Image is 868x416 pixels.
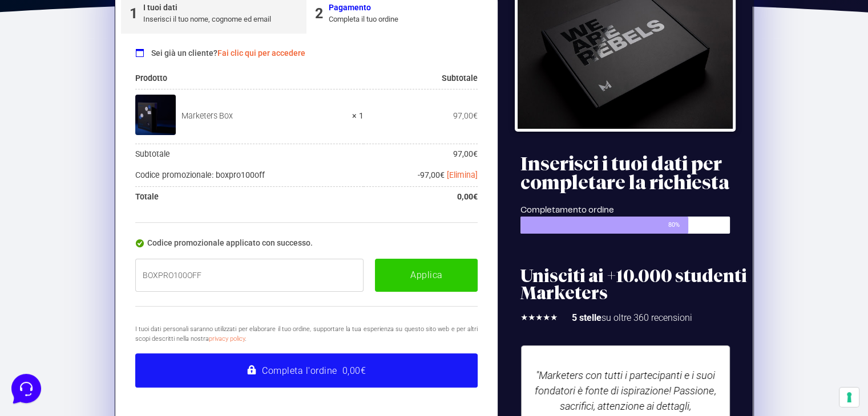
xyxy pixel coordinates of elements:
[135,95,176,136] img: Marketers Box
[209,335,245,342] a: privacy policy
[668,217,688,234] span: 80%
[18,141,89,150] span: Trova una risposta
[176,327,192,337] p: Aiuto
[122,141,210,150] a: Apri Centro Assistenza
[130,3,138,25] div: 1
[550,311,558,324] i: ★
[352,111,364,122] strong: × 1
[9,9,192,27] h2: Ciao da Marketers 👋
[135,144,364,165] th: Subtotale
[520,154,747,192] h2: Inserisci i tuoi dati per completare la richiesta
[528,311,535,324] i: ★
[9,311,79,337] button: Home
[447,170,478,180] a: Rimuovi il codice promozionale boxpro100off
[135,39,478,63] div: Sei già un cliente?
[329,14,398,25] div: Completa il tuo ordine
[18,46,97,55] span: Le tue conversazioni
[453,111,478,120] bdi: 97,00
[99,327,130,337] p: Messaggi
[9,372,43,406] iframe: Customerly Messenger Launcher
[34,327,54,337] p: Home
[473,149,478,158] span: €
[135,353,478,388] button: Completa l'ordine 0,00€
[520,311,558,324] div: 5/5
[37,64,59,87] img: dark
[181,111,345,122] div: Marketers Box
[457,192,478,201] bdi: 0,00
[135,237,478,259] div: Codice promozionale applicato con successo.
[520,268,747,302] h2: Unisciti ai +10.000 studenti Marketers
[74,103,168,112] span: Inizia una conversazione
[79,311,150,337] button: Messaggi
[839,388,859,407] button: Le tue preferenze relative al consenso per le tecnologie di tracciamento
[135,325,478,344] p: I tuoi dati personali saranno utilizzati per elaborare il tuo ordine, supportare la tua esperienz...
[364,68,478,89] th: Subtotale
[520,206,614,214] span: Completamento ordine
[364,165,478,187] td: -
[217,48,305,58] a: Fai clic qui per accedere
[135,186,364,208] th: Totale
[543,311,550,324] i: ★
[315,3,323,25] div: 2
[420,170,445,180] span: 97,00
[453,149,478,158] bdi: 97,00
[135,68,364,89] th: Prodotto
[135,165,364,187] th: Codice promozionale: boxpro100off
[143,2,271,14] div: I tuoi dati
[473,192,478,201] span: €
[55,64,78,87] img: dark
[473,111,478,120] span: €
[143,14,271,25] div: Inserisci il tuo nome, cognome ed email
[329,2,398,14] div: Pagamento
[440,170,445,180] span: €
[135,259,364,292] input: Coupon
[375,259,478,292] button: Applica
[26,166,187,177] input: Cerca un articolo...
[149,311,219,337] button: Aiuto
[18,96,210,119] button: Inizia una conversazione
[18,64,41,87] img: dark
[520,311,528,324] i: ★
[535,311,543,324] i: ★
